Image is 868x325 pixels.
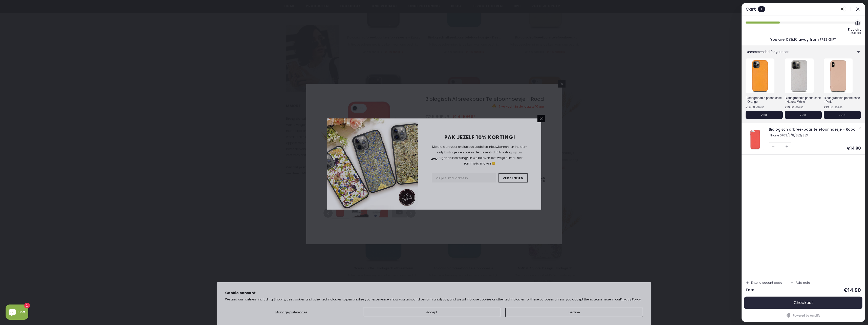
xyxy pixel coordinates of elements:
[824,106,833,109] div: €19.80
[746,288,756,292] div: Total:
[779,143,780,150] div: 1
[824,96,861,104] div: Biodegradable phone case - Pink
[761,113,767,117] span: Add
[785,106,794,109] div: €19.80
[785,96,822,104] div: Biodegradable phone case - Natural White
[835,106,842,109] div: €26.90
[744,279,784,287] button: Enter discount code
[746,106,755,109] div: €19.80
[746,297,861,309] button: Checkout
[746,111,783,119] button: Add
[800,113,806,117] span: Add
[843,288,861,293] div: €14.90
[788,279,812,287] button: Add note
[785,111,822,119] button: Add
[751,281,782,284] div: Enter discount code
[756,106,764,109] div: €26.90
[742,45,865,58] div: Recommended for your cart
[796,281,810,284] div: Add note
[839,113,845,117] span: Add
[746,50,839,54] div: Recommended for your cart
[794,300,813,305] span: Checkout
[746,96,782,104] span: Biodegradable phone case - Orange
[824,111,861,119] button: Add
[770,38,836,41] div: You are €35.10 away from FREE GIFT
[769,127,857,132] div: Biologisch afbreekbaar telefoonhoesje - Rood
[769,134,857,137] div: iPhone 6/6S/7/8/SE2/SE3
[758,6,765,12] div: 1
[824,96,860,104] span: Biodegradable phone case - Pink
[746,96,783,104] div: Biodegradable phone case - Orange
[795,106,803,109] div: €26.90
[847,146,861,150] div: €14.90
[746,7,756,11] div: Cart
[769,127,856,132] span: Biologisch afbreekbaar telefoonhoesje - Rood
[785,96,821,104] span: Biodegradable phone case - Natural White
[850,32,861,35] div: €50.00
[4,304,30,321] inbox-online-store-chat: Shopify online store chat
[848,28,861,31] div: Free gift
